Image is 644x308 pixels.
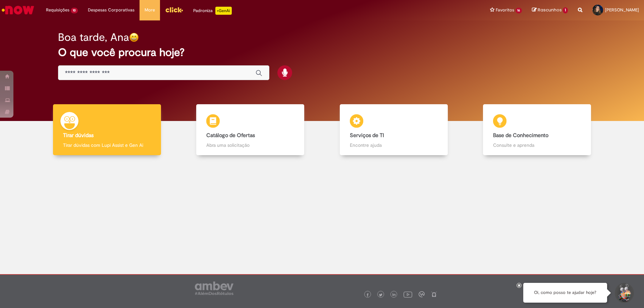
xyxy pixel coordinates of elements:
span: 10 [71,8,78,13]
span: More [145,7,155,13]
b: Catálogo de Ofertas [206,132,255,139]
h2: O que você procura hoje? [58,47,586,58]
span: 1 [563,7,568,13]
b: Base de Conhecimento [493,132,548,139]
h2: Boa tarde, Ana [58,32,129,43]
img: logo_footer_ambev_rotulo_gray.png [195,282,233,295]
img: logo_footer_linkedin.png [392,293,396,297]
p: +GenAi [215,7,232,15]
a: Rascunhos [532,7,568,13]
p: Consulte e aprenda [493,142,581,148]
span: Requisições [46,7,69,13]
b: Serviços de TI [350,132,384,139]
p: Abra uma solicitação [206,142,294,148]
a: Catálogo de Ofertas Abra uma solicitação [179,104,322,156]
span: [PERSON_NAME] [605,7,639,13]
img: ServiceNow [1,3,35,17]
div: Padroniza [193,7,232,15]
img: logo_footer_youtube.png [404,290,412,299]
button: Iniciar Conversa de Suporte [614,283,634,303]
a: Tirar dúvidas Tirar dúvidas com Lupi Assist e Gen Ai [35,104,179,156]
b: Tirar dúvidas [63,132,94,139]
img: happy-face.png [129,33,139,42]
span: 16 [516,8,522,13]
img: click_logo_yellow_360x200.png [165,5,183,15]
p: Tirar dúvidas com Lupi Assist e Gen Ai [63,142,151,148]
img: logo_footer_facebook.png [366,293,369,297]
div: Oi, como posso te ajudar hoje? [523,283,607,303]
span: Rascunhos [538,7,562,13]
a: Serviços de TI Encontre ajuda [322,104,466,156]
span: Despesas Corporativas [88,7,135,13]
a: Base de Conhecimento Consulte e aprenda [466,104,609,156]
img: logo_footer_twitter.png [379,293,382,297]
span: Favoritos [496,7,514,13]
img: logo_footer_naosei.png [431,291,437,297]
img: logo_footer_workplace.png [419,291,425,297]
p: Encontre ajuda [350,142,438,148]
